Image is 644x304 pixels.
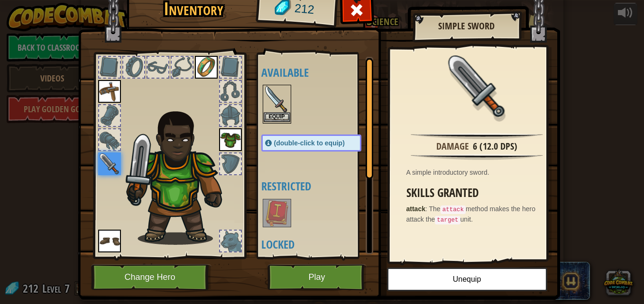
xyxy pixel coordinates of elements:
[98,80,121,103] img: portrait.png
[261,180,380,192] h4: Restricted
[267,264,367,290] button: Play
[274,139,345,147] span: (double-click to equip)
[406,168,552,177] div: A simple introductory sword.
[264,200,290,226] img: portrait.png
[261,66,380,79] h4: Available
[387,268,547,291] button: Unequip
[122,106,239,245] img: Gordon_Stalwart_Hair.png
[411,154,543,160] img: hr.png
[98,230,121,252] img: portrait.png
[219,128,242,151] img: portrait.png
[406,187,552,199] h3: Skills Granted
[441,206,466,214] code: attack
[406,205,536,223] span: The method makes the hero attack the unit.
[411,133,543,139] img: hr.png
[422,21,511,31] h2: Simple Sword
[195,56,218,79] img: portrait.png
[91,264,212,290] button: Change Hero
[435,216,460,224] code: target
[406,205,425,213] strong: attack
[436,140,469,153] div: Damage
[98,152,121,175] img: portrait.png
[264,86,290,112] img: portrait.png
[425,205,429,213] span: :
[261,238,380,250] h4: Locked
[446,55,508,117] img: portrait.png
[264,112,290,122] button: Equip
[473,140,517,153] div: 6 (12.0 DPS)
